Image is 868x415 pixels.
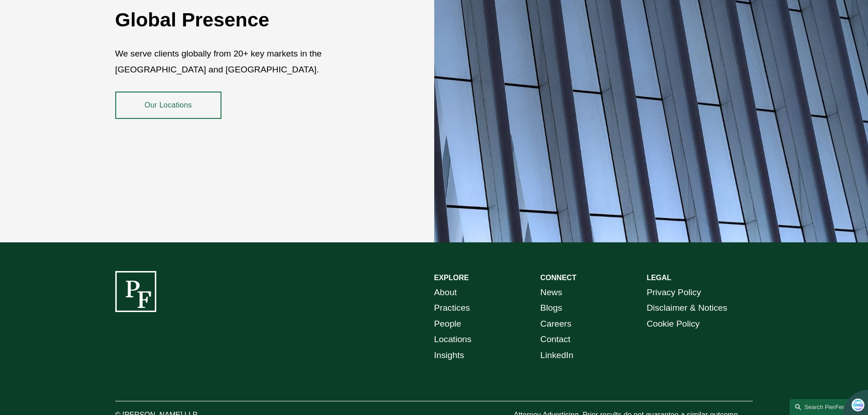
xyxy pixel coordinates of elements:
[540,348,574,364] a: LinkedIn
[434,332,472,348] a: Locations
[790,399,853,415] a: Search this site
[647,316,699,332] a: Cookie Policy
[647,274,671,282] strong: LEGAL
[115,92,221,119] a: Our Locations
[647,300,727,316] a: Disclaimer & Notices
[540,300,562,316] a: Blogs
[434,348,464,364] a: Insights
[434,274,469,282] strong: EXPLORE
[115,8,381,31] h2: Global Presence
[540,316,571,332] a: Careers
[434,285,457,301] a: About
[540,274,576,282] strong: CONNECT
[540,285,562,301] a: News
[647,285,701,301] a: Privacy Policy
[115,46,381,77] p: We serve clients globally from 20+ key markets in the [GEOGRAPHIC_DATA] and [GEOGRAPHIC_DATA].
[434,316,462,332] a: People
[540,332,570,348] a: Contact
[434,300,470,316] a: Practices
